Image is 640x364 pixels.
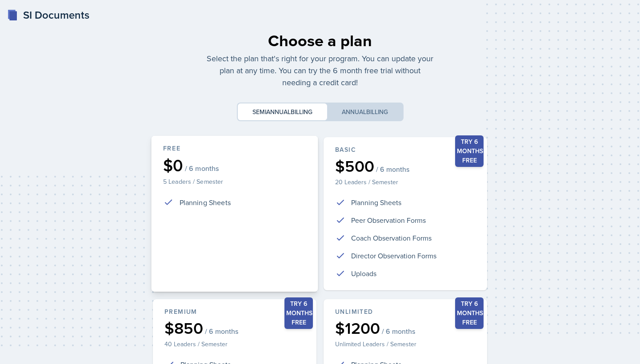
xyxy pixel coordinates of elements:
[335,307,476,317] div: Unlimited
[455,135,484,167] div: Try 6 months free
[206,28,434,52] div: Choose a plan
[351,197,401,208] p: Planning Sheets
[164,320,305,336] div: $850
[335,158,476,174] div: $500
[376,165,409,174] span: / 6 months
[335,145,476,154] div: Basic
[327,103,403,120] button: Annualbilling
[205,327,238,336] span: / 6 months
[351,233,432,243] p: Coach Observation Forms
[163,157,306,174] div: $0
[284,297,313,329] div: Try 6 months free
[335,320,476,336] div: $1200
[180,197,231,207] p: Planning Sheets
[351,268,376,279] p: Uploads
[206,52,434,88] p: Select the plan that's right for your program. You can update your plan at any time. You can try ...
[164,340,305,348] p: 40 Leaders / Semester
[163,177,306,186] p: 5 Leaders / Semester
[335,178,476,186] p: 20 Leaders / Semester
[351,250,436,261] p: Director Observation Forms
[164,307,305,317] div: Premium
[7,7,89,23] a: SI Documents
[455,297,484,329] div: Try 6 months free
[351,215,426,226] p: Peer Observation Forms
[163,144,306,153] div: Free
[238,103,327,120] button: Semiannualbilling
[382,327,415,336] span: / 6 months
[185,164,219,173] span: / 6 months
[291,107,312,116] span: billing
[335,340,476,348] p: Unlimited Leaders / Semester
[366,107,388,116] span: billing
